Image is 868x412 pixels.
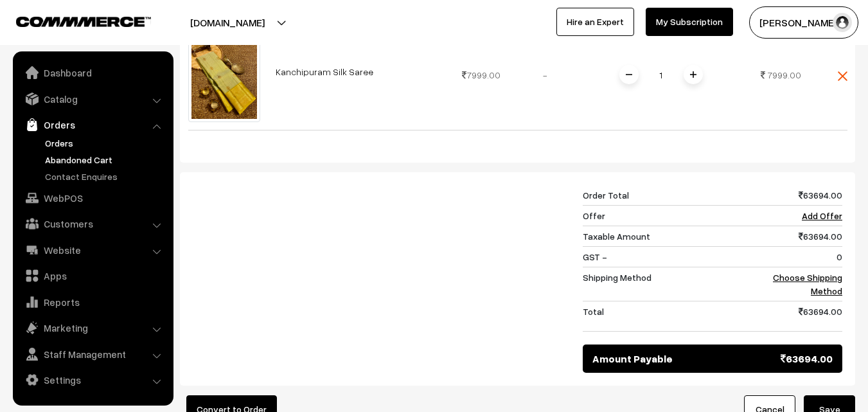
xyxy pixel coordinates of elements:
td: Order Total [583,185,759,206]
a: Marketing [16,316,169,339]
a: Kanchipuram Silk Saree [276,66,373,77]
td: 63694.00 [759,185,842,206]
a: Hire an Expert [556,8,634,36]
td: Total [583,301,759,331]
button: [DOMAIN_NAME] [145,6,310,39]
td: 0 [759,246,842,267]
span: 63694.00 [781,351,833,366]
button: [PERSON_NAME] [749,6,858,39]
a: Apps [16,264,169,287]
td: 63694.00 [759,226,842,246]
a: Staff Management [16,343,169,366]
span: - [543,69,547,80]
td: 63694.00 [759,301,842,331]
a: Customers [16,212,169,235]
a: Orders [42,136,169,150]
a: Abandoned Cart [42,153,169,166]
a: My Subscription [646,8,733,36]
span: 7999.00 [767,69,801,80]
img: close [838,71,847,81]
a: COMMMERCE [16,13,128,28]
img: plusI [690,71,696,78]
td: GST - [583,246,759,267]
img: user [833,13,852,32]
td: Offer [583,205,759,226]
a: Dashboard [16,61,169,84]
a: Orders [16,113,169,136]
a: Reports [16,291,169,314]
td: 7999.00 [449,20,513,130]
img: kanchipuram-saree-va10348-jun.jpeg [188,28,260,122]
td: Taxable Amount [583,226,759,246]
img: minus [626,71,632,78]
a: Catalog [16,87,169,111]
a: WebPOS [16,186,169,210]
a: Website [16,238,169,262]
span: Amount Payable [592,351,673,366]
img: COMMMERCE [16,17,151,26]
a: Add Offer [802,210,842,221]
a: Contact Enquires [42,170,169,183]
a: Settings [16,368,169,391]
td: Shipping Method [583,267,759,301]
a: Choose Shipping Method [773,272,842,296]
